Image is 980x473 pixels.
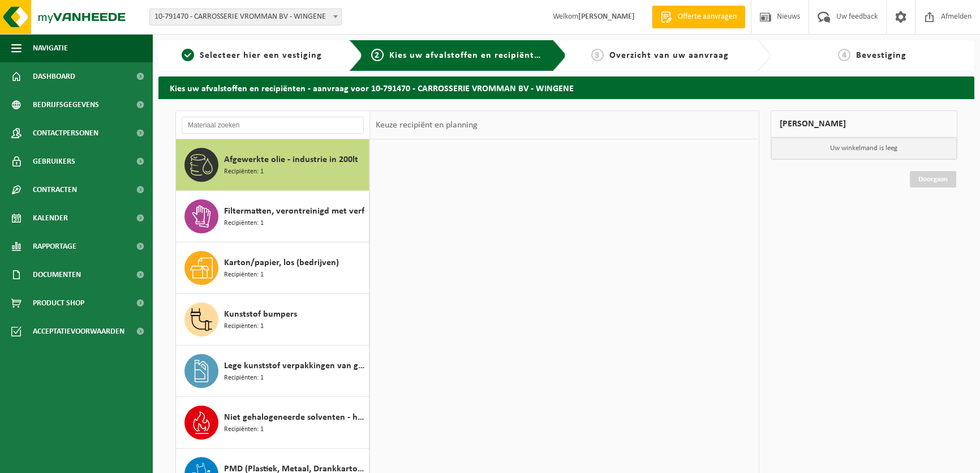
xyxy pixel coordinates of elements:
span: Recipiënten: 1 [224,270,264,280]
button: Afgewerkte olie - industrie in 200lt Recipiënten: 1 [176,139,369,191]
span: Contactpersonen [33,119,98,147]
button: Karton/papier, los (bedrijven) Recipiënten: 1 [176,242,369,294]
h2: Kies uw afvalstoffen en recipiënten - aanvraag voor 10-791470 - CARROSSERIE VROMMAN BV - WINGENE [158,76,974,99]
span: Bevestiging [856,51,906,60]
span: 3 [591,49,604,61]
span: Recipiënten: 1 [224,167,264,177]
span: Bedrijfsgegevens [33,91,99,119]
p: Uw winkelmand is leeg [771,138,957,159]
span: Product Shop [33,289,84,317]
div: [PERSON_NAME] [771,110,958,138]
span: Recipiënten: 1 [224,373,264,383]
span: Kies uw afvalstoffen en recipiënten [389,51,545,60]
span: Kalender [33,204,68,232]
button: Filtermatten, verontreinigd met verf Recipiënten: 1 [176,191,369,242]
button: Niet gehalogeneerde solventen - hoogcalorisch in 200lt-vat Recipiënten: 1 [176,397,369,449]
span: 10-791470 - CARROSSERIE VROMMAN BV - WINGENE [150,9,341,25]
span: Kunststof bumpers [224,308,297,321]
span: Navigatie [33,34,68,62]
span: Niet gehalogeneerde solventen - hoogcalorisch in 200lt-vat [224,411,366,424]
span: Recipiënten: 1 [224,424,264,435]
span: Recipiënten: 1 [224,321,264,332]
span: Lege kunststof verpakkingen van gevaarlijke stoffen [224,359,366,373]
a: Offerte aanvragen [652,6,745,28]
span: 4 [838,49,850,61]
input: Materiaal zoeken [182,117,364,134]
button: Kunststof bumpers Recipiënten: 1 [176,294,369,346]
span: Gebruikers [33,147,75,176]
a: 1Selecteer hier een vestiging [164,49,340,62]
span: Recipiënten: 1 [224,218,264,229]
span: Acceptatievoorwaarden [33,317,124,346]
span: Documenten [33,261,81,289]
span: Afgewerkte olie - industrie in 200lt [224,153,358,167]
a: Doorgaan [910,171,956,188]
span: Rapportage [33,232,76,261]
span: 10-791470 - CARROSSERIE VROMMAN BV - WINGENE [149,8,342,25]
span: Offerte aanvragen [675,11,740,23]
span: Contracten [33,176,77,204]
span: Filtermatten, verontreinigd met verf [224,204,364,218]
span: Selecteer hier een vestiging [200,51,322,60]
strong: [PERSON_NAME] [578,12,635,21]
span: Dashboard [33,62,75,91]
div: Keuze recipiënt en planning [370,111,483,139]
button: Lege kunststof verpakkingen van gevaarlijke stoffen Recipiënten: 1 [176,346,369,397]
span: 2 [371,49,384,61]
span: Karton/papier, los (bedrijven) [224,256,339,270]
span: Overzicht van uw aanvraag [609,51,729,60]
span: 1 [182,49,194,61]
